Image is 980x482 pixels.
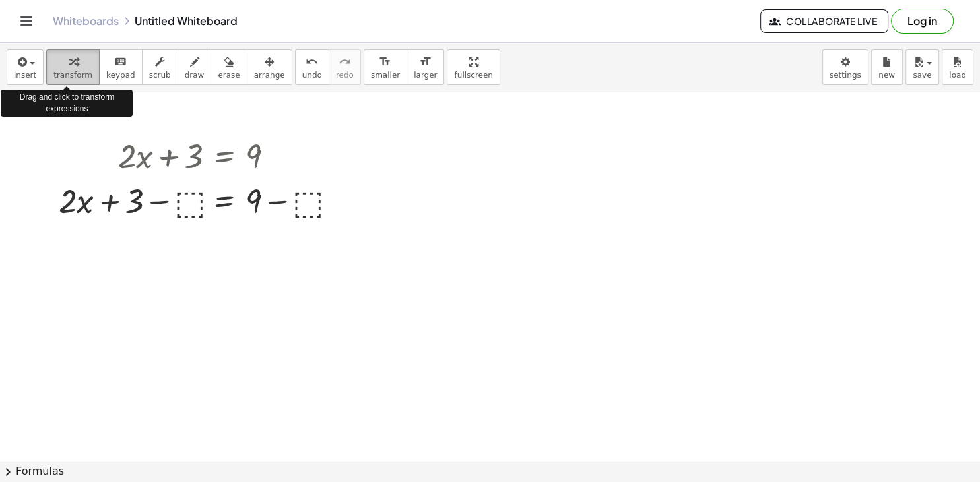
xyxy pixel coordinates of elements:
[414,71,437,80] span: larger
[371,71,400,80] span: smaller
[185,71,205,80] span: draw
[379,54,391,70] i: format_size
[306,54,318,70] i: undo
[407,49,444,85] button: format_sizelarger
[14,71,36,80] span: insert
[16,11,37,32] button: Toggle navigation
[46,49,100,85] button: transform
[329,49,361,85] button: redoredo
[99,49,143,85] button: keyboardkeypad
[891,9,954,34] button: Log in
[339,54,351,70] i: redo
[211,49,247,85] button: erase
[447,49,500,85] button: fullscreen
[364,49,407,85] button: format_sizesmaller
[942,49,973,85] button: load
[830,71,861,80] span: settings
[53,15,119,28] a: Whiteboards
[247,49,292,85] button: arrange
[218,71,240,80] span: erase
[295,49,329,85] button: undoundo
[302,71,322,80] span: undo
[336,71,354,80] span: redo
[114,54,127,70] i: keyboard
[142,49,178,85] button: scrub
[905,49,939,85] button: save
[178,49,212,85] button: draw
[7,49,44,85] button: insert
[53,71,92,80] span: transform
[822,49,868,85] button: settings
[871,49,903,85] button: new
[454,71,492,80] span: fullscreen
[1,90,133,116] div: Drag and click to transform expressions
[949,71,966,80] span: load
[254,71,285,80] span: arrange
[419,54,432,70] i: format_size
[771,15,877,27] span: Collaborate Live
[913,71,931,80] span: save
[760,9,888,33] button: Collaborate Live
[878,71,895,80] span: new
[149,71,171,80] span: scrub
[106,71,135,80] span: keypad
